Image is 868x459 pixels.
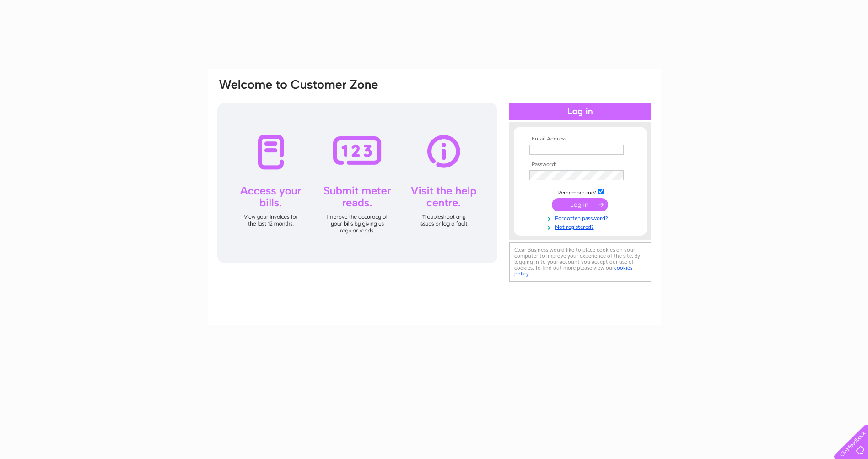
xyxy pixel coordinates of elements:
a: Forgotten password? [529,213,633,222]
th: Email Address: [527,136,633,142]
td: Remember me? [527,187,633,196]
input: Submit [552,198,608,211]
a: cookies policy [514,265,632,277]
th: Password: [527,162,633,168]
div: Clear Business would like to place cookies on your computer to improve your experience of the sit... [509,242,651,282]
a: Not registered? [529,222,633,231]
